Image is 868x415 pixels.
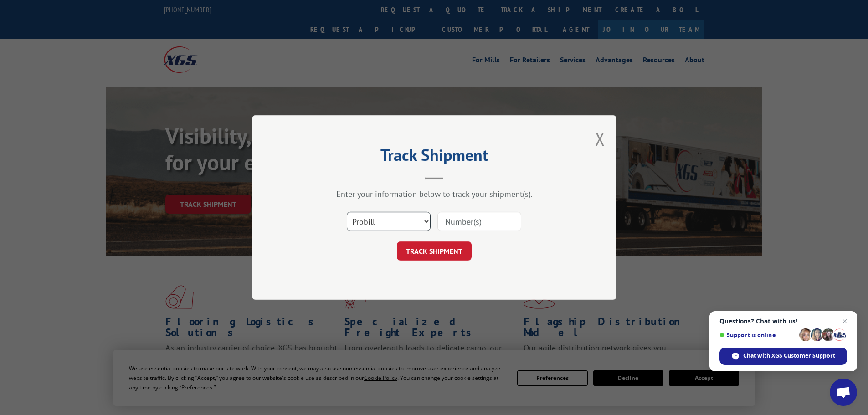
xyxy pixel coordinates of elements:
[719,348,847,365] div: Chat with XGS Customer Support
[437,212,521,231] input: Number(s)
[830,379,857,406] div: Open chat
[397,241,472,261] button: TRACK SHIPMENT
[595,127,605,151] button: Close modal
[839,316,850,327] span: Close chat
[719,318,847,325] span: Questions? Chat with us!
[719,332,796,338] span: Support is online
[298,149,571,166] h2: Track Shipment
[298,189,571,199] div: Enter your information below to track your shipment(s).
[743,352,835,360] span: Chat with XGS Customer Support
